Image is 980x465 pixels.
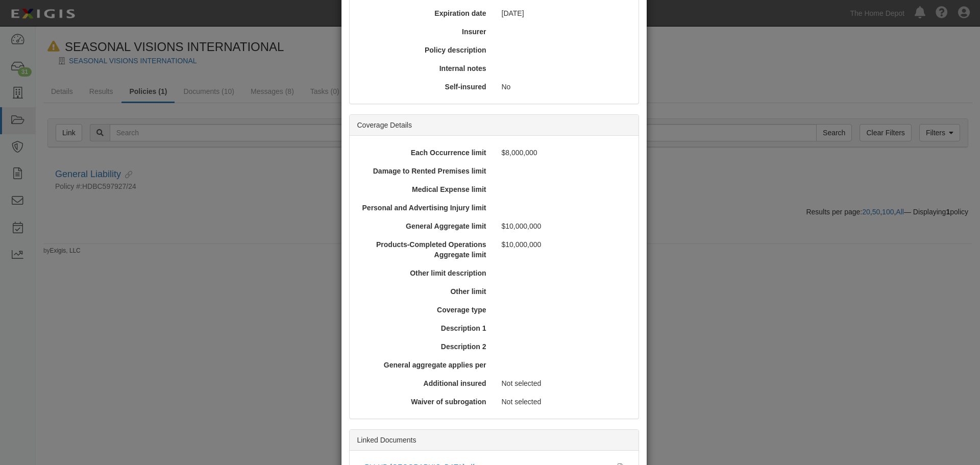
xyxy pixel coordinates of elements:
div: Description 2 [354,341,494,352]
div: Internal notes [354,63,494,74]
div: General Aggregate limit [354,221,494,231]
div: Other limit description [354,268,494,278]
div: Insurer [354,27,494,37]
div: $10,000,000 [494,239,634,250]
div: Self-insured [354,82,494,92]
div: Not selected [494,378,634,388]
div: Description 1 [354,323,494,333]
div: Products-Completed Operations Aggregate limit [354,239,494,260]
div: Medical Expense limit [354,184,494,194]
div: Additional insured [354,378,494,388]
div: Coverage type [354,305,494,315]
div: Each Occurrence limit [354,148,494,158]
div: $8,000,000 [494,148,634,158]
div: General aggregate applies per [354,360,494,370]
div: Coverage Details [350,115,639,136]
div: Other limit [354,286,494,297]
div: Not selected [494,397,634,407]
div: Damage to Rented Premises limit [354,166,494,176]
div: Personal and Advertising Injury limit [354,203,494,213]
div: $10,000,000 [494,221,634,231]
div: Linked Documents [350,430,639,451]
div: No [494,82,634,92]
div: Policy description [354,45,494,55]
div: Waiver of subrogation [354,397,494,407]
